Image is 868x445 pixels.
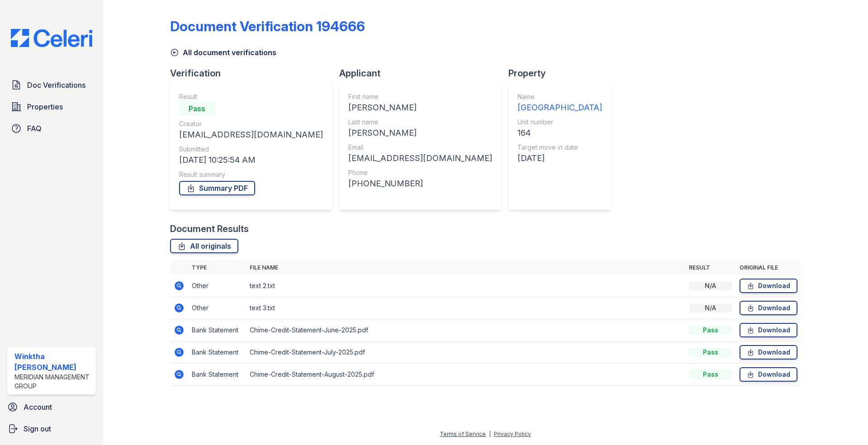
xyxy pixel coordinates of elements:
[689,281,732,290] div: N/A
[179,92,323,101] div: Result
[517,118,602,127] div: Unit number
[348,177,492,190] div: [PHONE_NUMBER]
[740,367,797,382] a: Download
[348,127,492,139] div: [PERSON_NAME]
[494,431,531,437] a: Privacy Policy
[24,402,52,412] span: Account
[736,260,801,275] th: Original file
[348,152,492,165] div: [EMAIL_ADDRESS][DOMAIN_NAME]
[246,297,685,319] td: text 3.txt
[517,92,602,101] div: Name
[348,168,492,177] div: Phone
[517,92,602,114] a: Name [GEOGRAPHIC_DATA]
[179,128,323,141] div: [EMAIL_ADDRESS][DOMAIN_NAME]
[517,152,602,165] div: [DATE]
[689,348,732,357] div: Pass
[246,341,685,364] td: Chime-Credit-Statement-July-2025.pdf
[188,341,246,364] td: Bank Statement
[179,181,255,195] a: Summary PDF
[27,101,63,112] span: Properties
[440,431,486,437] a: Terms of Service
[179,101,215,116] div: Pass
[689,303,732,312] div: N/A
[7,98,96,116] a: Properties
[348,92,492,101] div: First name
[14,373,92,391] div: Meridian Management Group
[685,260,736,275] th: Result
[740,345,797,360] a: Download
[740,323,797,337] a: Download
[179,154,323,166] div: [DATE] 10:25:54 AM
[188,260,246,275] th: Type
[517,101,602,114] div: [GEOGRAPHIC_DATA]
[14,351,92,373] div: Winktha [PERSON_NAME]
[339,67,508,80] div: Applicant
[508,67,618,80] div: Property
[188,319,246,341] td: Bank Statement
[188,275,246,297] td: Other
[348,118,492,127] div: Last name
[4,420,100,438] a: Sign out
[179,170,323,179] div: Result summary
[246,275,685,297] td: text 2.txt
[740,279,797,293] a: Download
[188,364,246,386] td: Bank Statement
[689,326,732,335] div: Pass
[179,145,323,154] div: Submitted
[246,364,685,386] td: Chime-Credit-Statement-August-2025.pdf
[27,80,85,90] span: Doc Verifications
[489,431,491,437] div: |
[517,143,602,152] div: Target move in date
[170,18,365,34] div: Document Verification 194666
[170,222,249,235] div: Document Results
[170,47,276,58] a: All document verifications
[517,127,602,139] div: 164
[27,123,42,134] span: FAQ
[348,143,492,152] div: Email
[24,423,51,434] span: Sign out
[246,260,685,275] th: File name
[170,67,339,80] div: Verification
[246,319,685,341] td: Chime-Credit-Statement-June-2025.pdf
[170,239,238,253] a: All originals
[4,29,100,47] img: CE_Logo_Blue-a8612792a0a2168367f1c8372b55b34899dd931a85d93a1a3d3e32e68fde9ad4.png
[179,119,323,128] div: Creator
[7,76,96,94] a: Doc Verifications
[689,370,732,379] div: Pass
[4,398,100,416] a: Account
[188,297,246,319] td: Other
[740,301,797,315] a: Download
[7,119,96,137] a: FAQ
[348,101,492,114] div: [PERSON_NAME]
